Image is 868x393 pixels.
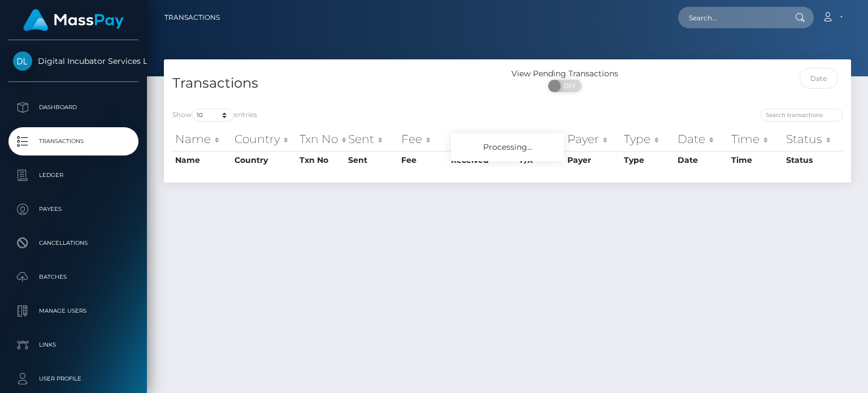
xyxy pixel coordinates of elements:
th: Time [728,128,783,150]
th: F/X [517,128,565,150]
th: Name [172,151,232,169]
p: Batches [13,269,134,286]
img: MassPay Logo [23,9,124,31]
p: Transactions [13,133,134,150]
label: Show entries [172,109,257,122]
a: User Profile [8,365,138,393]
th: Date [675,128,729,150]
th: Name [172,128,232,150]
th: Fee [398,128,448,150]
div: Processing... [451,133,564,161]
th: Country [232,128,297,150]
a: Manage Users [8,297,138,325]
th: Status [783,128,843,150]
img: Digital Incubator Services Limited [13,51,32,71]
th: Payer [565,128,621,150]
p: Ledger [13,167,134,184]
h4: Transactions [172,74,499,93]
th: Received [448,128,517,150]
a: Cancellations [8,229,138,257]
a: Transactions [8,127,138,156]
input: Date filter [800,68,839,89]
th: Txn No [297,151,345,169]
th: Received [448,151,517,169]
p: Links [13,336,134,353]
a: Dashboard [8,93,138,122]
th: Date [675,151,729,169]
a: Payees [8,195,138,223]
a: Batches [8,263,138,291]
th: Type [621,151,674,169]
a: Links [8,331,138,359]
th: Status [783,151,843,169]
p: Dashboard [13,99,134,116]
a: Transactions [164,6,220,29]
p: Payees [13,201,134,218]
span: OFF [554,80,583,92]
input: Search... [678,7,784,28]
p: Manage Users [13,303,134,319]
th: Txn No [297,128,345,150]
p: User Profile [13,370,134,387]
div: View Pending Transactions [507,68,622,80]
select: Showentries [192,109,234,122]
th: Sent [345,128,398,150]
th: Country [232,151,297,169]
th: Fee [398,151,448,169]
th: Time [728,151,783,169]
th: Type [621,128,674,150]
a: Ledger [8,161,138,189]
span: Digital Incubator Services Limited [8,56,138,66]
p: Cancellations [13,235,134,252]
input: Search transactions [761,109,843,122]
th: Payer [565,151,621,169]
th: Sent [345,151,398,169]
